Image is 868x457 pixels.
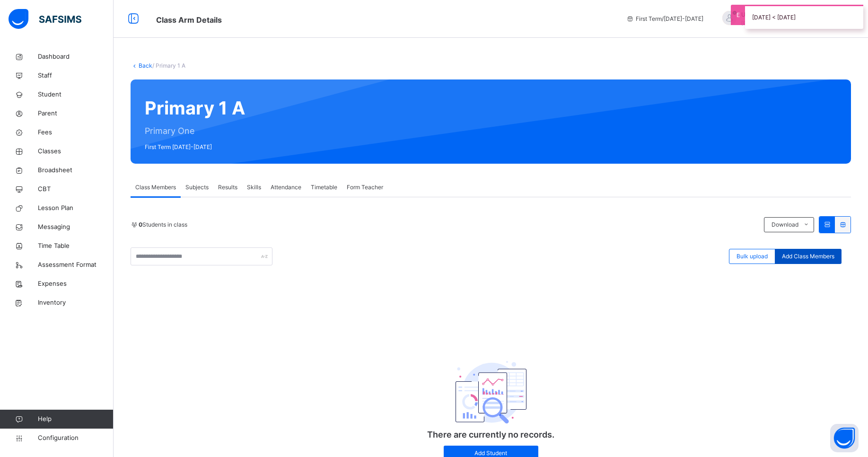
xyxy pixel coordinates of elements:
span: Lesson Plan [38,203,114,213]
span: Configuration [38,433,113,443]
span: Assessment Format [38,260,114,270]
img: classEmptyState.7d4ec5dc6d57f4e1adfd249b62c1c528.svg [456,361,526,423]
span: Student [38,90,114,99]
a: Back [139,62,152,69]
span: Messaging [38,222,114,232]
span: Download [772,220,798,229]
span: session/term information [626,15,703,23]
span: Help [38,414,113,424]
span: / Primary 1 A [152,62,185,69]
span: Students in class [139,220,187,229]
span: Broadsheet [38,166,114,175]
span: Add Class Members [782,252,834,261]
span: Bulk upload [736,252,768,261]
p: There are currently no records. [396,428,586,441]
span: Results [218,183,237,192]
span: Fees [38,128,114,137]
span: Timetable [311,183,337,192]
span: Class Members [135,183,176,192]
span: Form Teacher [347,183,383,192]
div: UMSSKADUNA [713,10,845,27]
span: Staff [38,71,114,80]
b: 0 [139,221,142,228]
span: Expenses [38,279,114,289]
div: [DATE] < [DATE] [745,5,863,29]
span: Time Table [38,241,114,251]
span: CBT [38,185,114,194]
span: Parent [38,109,114,118]
span: Inventory [38,298,114,308]
span: Attendance [271,183,301,192]
span: Skills [247,183,261,192]
span: Subjects [185,183,209,192]
button: Open asap [830,424,859,452]
span: Classes [38,147,114,156]
span: Dashboard [38,52,114,62]
span: Class Arm Details [156,15,222,25]
img: safsims [9,9,81,29]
